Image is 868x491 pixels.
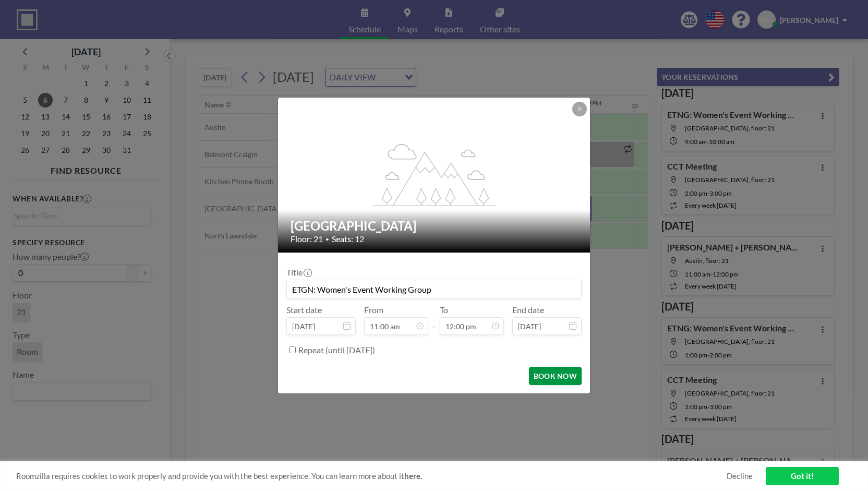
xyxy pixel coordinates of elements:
[332,234,364,244] span: Seats: 12
[766,467,839,485] a: Got it!
[286,267,311,278] label: Title
[364,305,383,315] label: From
[404,471,422,481] a: here.
[287,280,581,298] input: Monce's reservation
[286,305,322,315] label: Start date
[440,305,448,315] label: To
[291,218,578,234] h2: [GEOGRAPHIC_DATA]
[16,471,727,481] span: Roomzilla requires cookies to work properly and provide you with the best experience. You can lea...
[291,234,323,244] span: Floor: 21
[325,235,329,243] span: •
[727,471,753,481] a: Decline
[529,367,582,385] button: BOOK NOW
[298,345,375,355] label: Repeat (until [DATE])
[432,308,436,331] span: -
[373,143,496,206] g: flex-grow: 1.2;
[512,305,544,315] label: End date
